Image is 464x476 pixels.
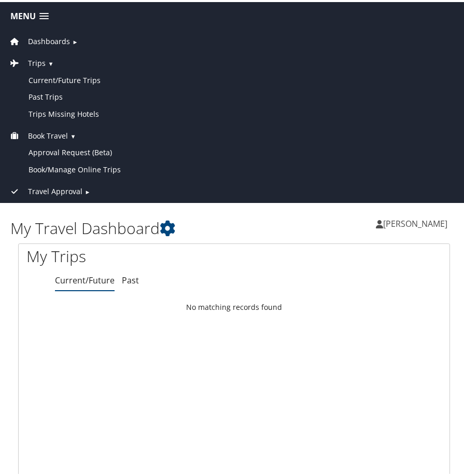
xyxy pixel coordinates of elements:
[8,34,70,44] a: Dashboards
[8,184,82,194] a: Travel Approval
[28,56,46,67] span: Trips
[383,216,447,227] span: [PERSON_NAME]
[28,128,68,140] span: Book Travel
[85,186,90,194] span: ►
[70,130,76,138] span: ▼
[19,296,449,315] td: No matching records found
[10,215,234,237] h1: My Travel Dashboard
[48,58,53,65] span: ▼
[28,184,82,195] span: Travel Approval
[28,34,70,45] span: Dashboards
[8,56,46,66] a: Trips
[376,206,458,237] a: [PERSON_NAME]
[72,36,78,44] span: ►
[10,9,36,19] span: Menu
[26,243,227,265] h1: My Trips
[55,273,115,284] a: Current/Future
[122,273,139,284] a: Past
[8,129,68,139] a: Book Travel
[5,6,54,23] a: Menu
